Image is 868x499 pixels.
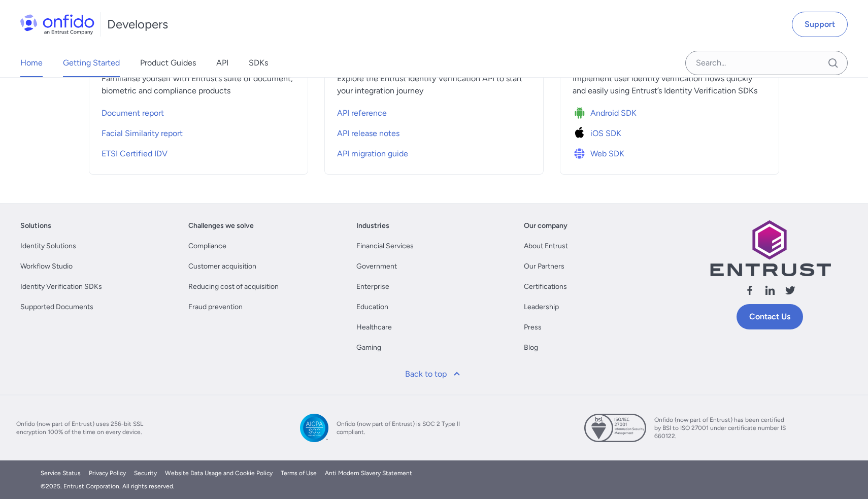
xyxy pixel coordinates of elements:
svg: Follow us X (Twitter) [784,284,796,296]
a: Getting Started [63,49,120,77]
h1: Developers [107,16,168,32]
a: Healthcare [356,321,392,334]
span: Onfido (now part of Entrust) has been certified by BSI to ISO 27001 under certificate number IS 6... [654,416,786,440]
a: Workflow Studio [20,260,73,273]
span: API reference [337,107,387,119]
span: Explore the Entrust Identity Verification API to start your integration journey [337,73,531,97]
span: Onfido (now part of Entrust) uses 256-bit SSL encryption 100% of the time on every device. [16,420,148,436]
span: Onfido (now part of Entrust) is SOC 2 Type II compliant. [337,420,469,436]
span: Implement user identity verification flows quickly and easily using Entrust’s Identity Verificati... [573,73,766,97]
a: Compliance [188,240,226,252]
a: Facial Similarity report [102,121,295,142]
a: Certifications [524,281,567,293]
img: Onfido Logo [20,14,94,35]
span: ETSI Certified IDV [102,148,168,160]
img: SOC 2 Type II compliant [300,414,328,442]
a: Enterprise [356,281,389,293]
a: Back to top [399,362,469,386]
a: Supported Documents [20,301,93,313]
span: Android SDK [590,107,637,119]
a: Home [20,49,43,77]
a: Icon Web SDKWeb SDK [573,142,766,162]
a: Icon iOS SDKiOS SDK [573,121,766,142]
input: Onfido search input field [685,51,848,75]
a: Gaming [356,342,381,354]
a: Fraud prevention [188,301,243,313]
span: Web SDK [590,148,624,160]
span: Familiarise yourself with Entrust’s suite of document, biometric and compliance products [102,73,295,97]
a: Icon Android SDKAndroid SDK [573,101,766,121]
a: Blog [524,342,538,354]
svg: Follow us linkedin [764,284,776,296]
a: SDKs [249,49,268,77]
a: Follow us X (Twitter) [784,284,796,300]
a: Follow us linkedin [764,284,776,300]
a: Our Partners [524,260,564,273]
a: API reference [337,101,531,121]
a: Support [792,12,848,37]
div: © 2025 . Entrust Corporation. All rights reserved. [41,482,827,491]
a: API migration guide [337,142,531,162]
a: Identity Solutions [20,240,76,252]
a: About Entrust [524,240,568,252]
a: Our company [524,220,567,232]
img: Icon iOS SDK [573,126,590,141]
a: Challenges we solve [188,220,254,232]
a: Follow us facebook [744,284,756,300]
a: Identity Verification SDKs [20,281,102,293]
a: Security [134,469,157,478]
span: Document report [102,107,164,119]
a: API [216,49,228,77]
a: Reducing cost of acquisition [188,281,279,293]
a: Education [356,301,388,313]
a: Financial Services [356,240,414,252]
a: API release notes [337,121,531,142]
svg: Follow us facebook [744,284,756,296]
a: Contact Us [737,304,803,329]
span: API migration guide [337,148,408,160]
a: Privacy Policy [89,469,126,478]
a: Document report [102,101,295,121]
a: Product Guides [140,49,196,77]
span: iOS SDK [590,127,621,140]
a: Solutions [20,220,51,232]
a: Service Status [41,469,81,478]
a: Anti Modern Slavery Statement [325,469,412,478]
img: Entrust logo [709,220,831,276]
img: Icon Android SDK [573,106,590,120]
span: API release notes [337,127,399,140]
a: Government [356,260,397,273]
img: Icon Web SDK [573,147,590,161]
a: Terms of Use [281,469,317,478]
span: Facial Similarity report [102,127,183,140]
a: Press [524,321,542,334]
a: Leadership [524,301,559,313]
a: Industries [356,220,389,232]
a: Customer acquisition [188,260,256,273]
img: ISO 27001 certified [584,414,646,442]
a: ETSI Certified IDV [102,142,295,162]
a: Website Data Usage and Cookie Policy [165,469,273,478]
